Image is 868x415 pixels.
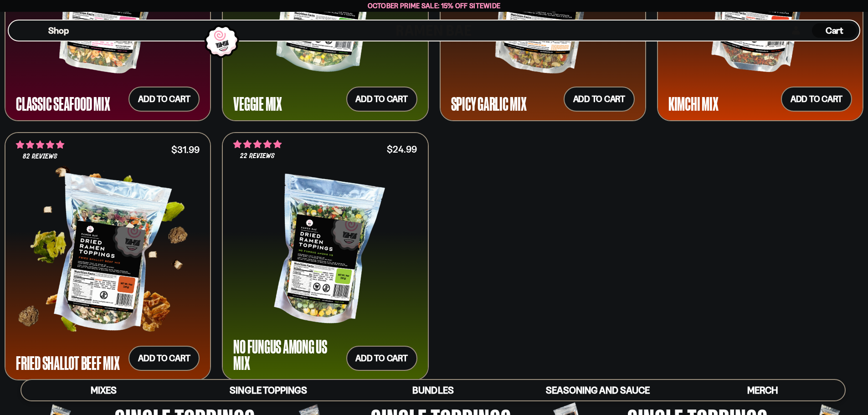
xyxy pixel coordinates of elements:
[233,338,341,371] div: No Fungus Among Us Mix
[16,95,110,112] div: Classic Seafood Mix
[351,380,515,400] a: Bundles
[222,132,428,381] a: 4.82 stars 22 reviews $24.99 No Fungus Among Us Mix Add to cart
[781,87,852,112] button: Add to cart
[48,23,69,38] a: Shop
[546,384,649,396] span: Seasoning and Sauce
[747,384,778,396] span: Merch
[233,138,282,150] span: 4.82 stars
[812,20,857,41] div: Cart
[22,27,35,35] button: Mobile Menu Trigger
[368,1,501,10] span: October Prime Sale: 15% off Sitewide
[16,139,64,151] span: 4.83 stars
[680,380,845,400] a: Merch
[240,153,275,160] span: 22 reviews
[230,384,307,396] span: Single Toppings
[21,380,186,400] a: Mixes
[48,25,69,37] span: Shop
[5,132,211,381] a: 4.83 stars 82 reviews $31.99 Fried Shallot Beef Mix Add to cart
[564,87,635,112] button: Add to cart
[23,153,57,160] span: 82 reviews
[233,95,282,112] div: Veggie Mix
[346,87,417,112] button: Add to cart
[16,354,120,371] div: Fried Shallot Beef Mix
[91,384,117,396] span: Mixes
[128,87,200,112] button: Add to cart
[186,380,350,400] a: Single Toppings
[515,380,680,400] a: Seasoning and Sauce
[668,95,719,112] div: Kimchi Mix
[128,346,200,371] button: Add to cart
[387,145,417,154] div: $24.99
[346,346,417,371] button: Add to cart
[451,95,527,112] div: Spicy Garlic Mix
[171,145,200,154] div: $31.99
[826,25,843,36] span: Cart
[412,384,453,396] span: Bundles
